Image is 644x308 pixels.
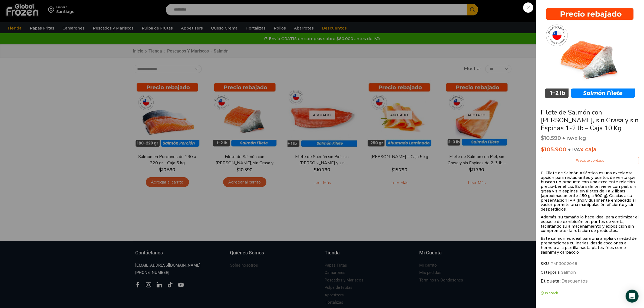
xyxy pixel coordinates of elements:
[560,270,576,275] a: Salmón
[541,261,639,266] span: SKU:
[626,290,639,303] div: Open Intercom Messenger
[541,135,561,141] bdi: 10.590
[541,278,639,284] span: Etiqueta:
[541,135,639,142] p: x kg
[541,145,639,154] p: x caja
[541,4,639,103] img: filete salmon 1-2 libras
[541,157,639,164] p: Precio al contado
[560,278,588,284] a: Descuentos
[541,146,566,153] bdi: 105.900
[541,290,639,296] p: In stock
[541,108,639,132] a: Filete de Salmón con [PERSON_NAME], sin Grasa y sin Espinas 1-2 lb – Caja 10 Kg
[541,135,544,141] span: $
[541,236,639,254] p: Este salmón es ideal para una amplia variedad de preparaciones culinarias, desde cocciones al hor...
[568,147,580,152] span: + IVA
[541,270,639,275] span: Categoría:
[562,136,574,141] span: + IVA
[541,171,639,212] p: El Filete de Salmón Atlántico es una excelente opción para restaurantes y puntos de venta que bus...
[541,215,639,233] p: Además, su tamaño lo hace ideal para optimizar el espacio de exhibición en puntos de venta, facil...
[550,261,577,266] span: PM13002048
[541,146,544,153] span: $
